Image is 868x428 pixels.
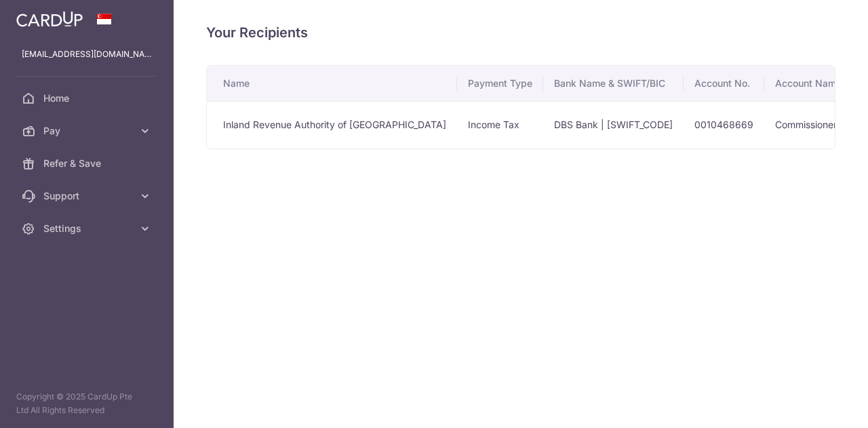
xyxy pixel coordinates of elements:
[207,66,457,101] th: Name
[43,124,133,138] span: Pay
[206,22,835,43] h4: Your Recipients
[457,66,543,101] th: Payment Type
[43,157,133,170] span: Refer & Save
[43,92,133,105] span: Home
[43,222,133,235] span: Settings
[16,11,83,27] img: CardUp
[207,101,457,149] td: Inland Revenue Authority of [GEOGRAPHIC_DATA]
[684,101,764,149] td: 0010468669
[684,66,764,101] th: Account No.
[457,101,543,149] td: Income Tax
[43,189,133,203] span: Support
[543,101,684,149] td: DBS Bank | [SWIFT_CODE]
[543,66,684,101] th: Bank Name & SWIFT/BIC
[22,47,152,61] p: [EMAIL_ADDRESS][DOMAIN_NAME]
